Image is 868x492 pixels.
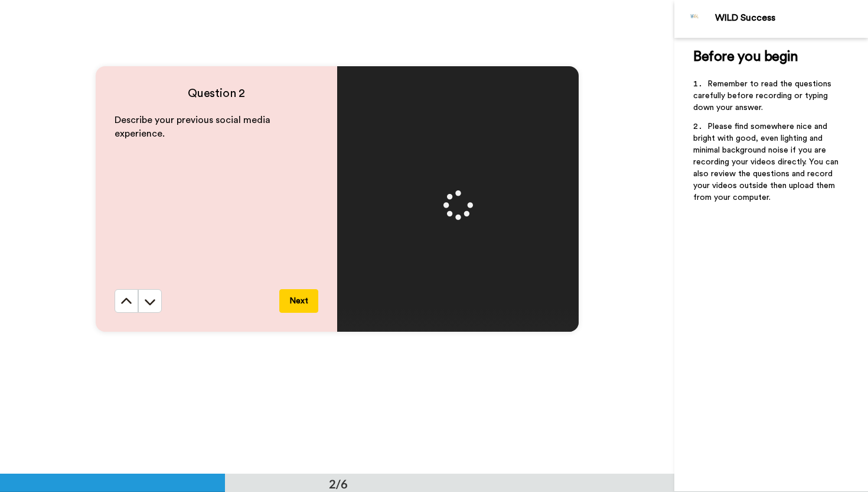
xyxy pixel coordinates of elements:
[693,80,834,112] span: Remember to read the questions carefully before recording or typing down your answer.
[681,5,709,33] img: Profile Image
[715,12,867,24] div: WILD Success
[310,475,367,492] div: 2/6
[693,122,841,202] span: Please find somewhere nice and bright with good, even lighting and minimal background noise if yo...
[279,289,318,313] button: Next
[115,85,318,102] h4: Question 2
[115,115,273,138] span: Describe your previous social media experience.
[693,50,798,64] span: Before you begin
